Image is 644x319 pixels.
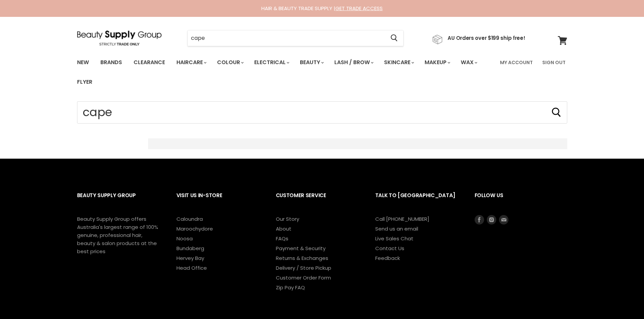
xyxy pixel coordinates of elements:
a: Hervey Bay [176,255,204,262]
a: Skincare [379,55,418,70]
a: Flyer [72,75,97,89]
a: My Account [496,55,537,70]
a: Payment & Security [276,245,326,252]
input: Search [77,101,567,124]
a: Caloundra [176,215,203,222]
a: Feedback [375,255,400,262]
a: Clearance [128,55,170,70]
a: Maroochydore [176,225,213,232]
a: Bundaberg [176,245,204,252]
a: Makeup [420,55,454,70]
a: Brands [95,55,127,70]
a: About [276,225,291,232]
iframe: Gorgias live chat messenger [610,287,637,312]
a: Our Story [276,215,299,222]
a: Electrical [249,55,293,70]
button: Search [551,107,562,118]
nav: Main [69,53,576,92]
button: Search [385,30,403,46]
a: FAQs [276,235,288,242]
a: Delivery / Store Pickup [276,264,331,271]
h2: Talk to [GEOGRAPHIC_DATA] [375,187,461,215]
a: Returns & Exchanges [276,255,328,262]
a: Colour [212,55,248,70]
a: Head Office [176,264,207,271]
a: Call [PHONE_NUMBER] [375,215,429,222]
a: Contact Us [375,245,404,252]
a: Live Sales Chat [375,235,413,242]
a: GET TRADE ACCESS [335,5,383,12]
form: Product [187,30,404,46]
input: Search [188,30,385,46]
h2: Customer Service [276,187,362,215]
ul: Main menu [72,53,496,92]
a: Beauty [295,55,328,70]
a: Customer Order Form [276,274,331,281]
div: HAIR & BEAUTY TRADE SUPPLY | [69,5,576,12]
a: Noosa [176,235,193,242]
a: Haircare [171,55,211,70]
a: Send us an email [375,225,418,232]
p: Beauty Supply Group offers Australia's largest range of 100% genuine, professional hair, beauty &... [77,215,158,256]
a: Sign Out [538,55,570,70]
h2: Follow us [475,187,567,215]
a: Wax [456,55,481,70]
h2: Visit Us In-Store [176,187,262,215]
a: Zip Pay FAQ [276,284,305,291]
h2: Beauty Supply Group [77,187,163,215]
a: New [72,55,94,70]
form: Product [77,101,567,124]
a: Lash / Brow [329,55,378,70]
